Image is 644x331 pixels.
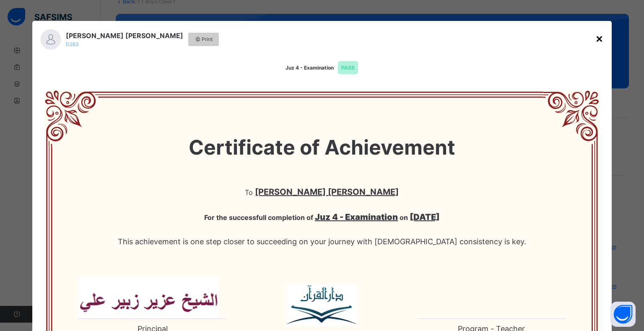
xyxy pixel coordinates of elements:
[315,212,398,222] b: Juz 4 - Examination
[286,65,358,71] span: Juz 4 - Examination
[70,204,574,230] span: For the successfull completion of on
[70,230,574,264] span: This achievement is one step closer to succeeding on your journey with [DEMOGRAPHIC_DATA] consist...
[70,179,574,204] span: To
[78,277,219,318] img: logo
[338,61,358,74] span: PASS
[255,187,399,197] b: [PERSON_NAME] [PERSON_NAME]
[66,31,183,41] span: [PERSON_NAME] [PERSON_NAME]
[66,41,79,47] span: D263
[610,302,636,327] button: Open asap
[70,116,574,179] span: Certificate of Achievement
[287,284,357,326] img: logo
[595,29,603,47] div: ×
[410,212,440,222] b: [DATE]
[195,36,213,43] span: Print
